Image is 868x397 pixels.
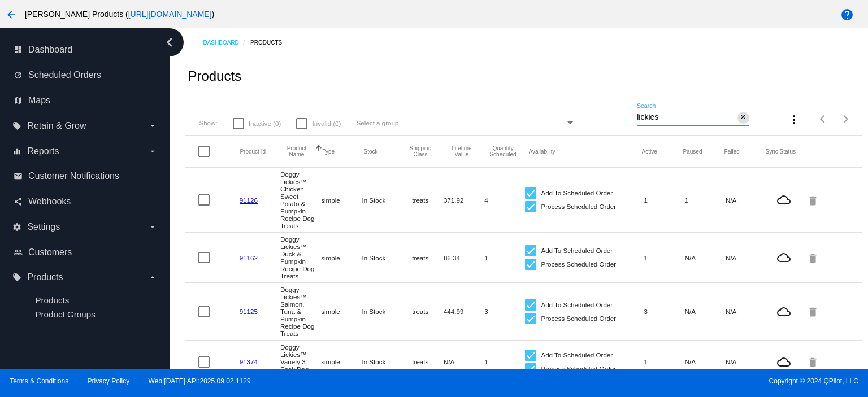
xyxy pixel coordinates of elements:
[444,251,484,264] mat-cell: 86.34
[321,194,362,207] mat-cell: simple
[363,148,377,155] button: Change sorting for StockLevel
[484,355,525,368] mat-cell: 1
[685,194,726,207] mat-cell: 1
[10,377,68,385] a: Terms & Conditions
[148,273,157,282] i: arrow_drop_down
[281,145,312,158] button: Change sorting for ProductName
[739,113,747,122] mat-icon: close
[685,251,726,264] mat-cell: N/A
[27,146,59,156] span: Reports
[240,197,258,204] a: 91126
[28,45,72,55] span: Dashboard
[541,186,613,200] span: Add To Scheduled Order
[724,148,740,155] button: Change sorting for TotalQuantityFailed
[14,193,157,211] a: share Webhooks
[14,71,23,80] i: update
[240,308,258,315] a: 91125
[35,295,69,305] span: Products
[541,298,613,312] span: Add To Scheduled Order
[362,305,402,318] mat-cell: In Stock
[812,108,835,130] button: Previous page
[541,244,613,258] span: Add To Scheduled Order
[403,194,444,207] mat-cell: treats
[726,251,766,264] mat-cell: N/A
[27,121,86,131] span: Retain & Grow
[637,113,737,122] input: Search
[807,191,821,209] mat-icon: delete
[27,272,63,282] span: Products
[642,148,657,155] button: Change sorting for TotalQuantityScheduledActive
[14,66,157,84] a: update Scheduled Orders
[28,70,101,80] span: Scheduled Orders
[362,251,402,264] mat-cell: In Stock
[321,251,362,264] mat-cell: simple
[27,222,60,232] span: Settings
[787,113,801,126] mat-icon: more_vert
[148,147,157,156] i: arrow_drop_down
[12,273,21,282] i: local_offer
[541,312,616,325] span: Process Scheduled Order
[357,119,399,126] span: Select a group
[240,358,258,365] a: 91374
[240,148,266,155] button: Change sorting for ExternalId
[203,34,250,51] a: Dashboard
[488,145,519,158] button: Change sorting for QuantityScheduled
[405,145,436,158] button: Change sorting for ShippingClass
[250,34,292,51] a: Products
[14,41,157,59] a: dashboard Dashboard
[484,194,525,207] mat-cell: 4
[726,305,766,318] mat-cell: N/A
[14,243,157,261] a: people_outline Customers
[766,148,796,155] button: Change sorting for ValidationErrorCode
[322,148,335,155] button: Change sorting for ProductType
[541,200,616,213] span: Process Scheduled Order
[726,355,766,368] mat-cell: N/A
[28,247,72,258] span: Customers
[14,167,157,185] a: email Customer Notifications
[444,355,484,368] mat-cell: N/A
[362,194,402,207] mat-cell: In Stock
[28,197,71,207] span: Webhooks
[541,258,616,271] span: Process Scheduled Order
[644,251,684,264] mat-cell: 1
[403,251,444,264] mat-cell: treats
[240,254,258,261] a: 91162
[14,91,157,110] a: map Maps
[685,355,726,368] mat-cell: N/A
[14,248,23,257] i: people_outline
[199,119,217,126] span: Show:
[403,305,444,318] mat-cell: treats
[160,33,179,51] i: chevron_left
[683,148,702,155] button: Change sorting for TotalQuantityScheduledPaused
[766,305,801,319] mat-icon: cloud_queue
[14,96,23,105] i: map
[88,377,130,385] a: Privacy Policy
[321,305,362,318] mat-cell: simple
[403,355,444,368] mat-cell: treats
[444,305,484,318] mat-cell: 444.99
[840,8,854,21] mat-icon: help
[149,377,251,385] a: Web:[DATE] API:2025.09.02.1129
[280,168,321,232] mat-cell: Doggy Lickies™ Chicken, Sweet Potato & Pumpkin Recipe Dog Treats
[280,233,321,282] mat-cell: Doggy Lickies™ Duck & Pumpkin Recipe Dog Treats
[444,377,858,385] span: Copyright © 2024 QPilot, LLC
[14,197,23,206] i: share
[35,309,95,319] a: Product Groups
[148,223,157,232] i: arrow_drop_down
[12,147,21,156] i: equalizer
[312,117,341,130] span: Invalid (0)
[14,172,23,181] i: email
[644,355,684,368] mat-cell: 1
[28,171,119,181] span: Customer Notifications
[484,251,525,264] mat-cell: 1
[249,117,281,130] span: Inactive (0)
[446,145,478,158] button: Change sorting for LifetimeValue
[357,116,575,130] mat-select: Select a group
[807,353,821,370] mat-icon: delete
[321,355,362,368] mat-cell: simple
[529,149,642,155] mat-header-cell: Availability
[12,223,21,232] i: settings
[766,355,801,369] mat-icon: cloud_queue
[726,194,766,207] mat-cell: N/A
